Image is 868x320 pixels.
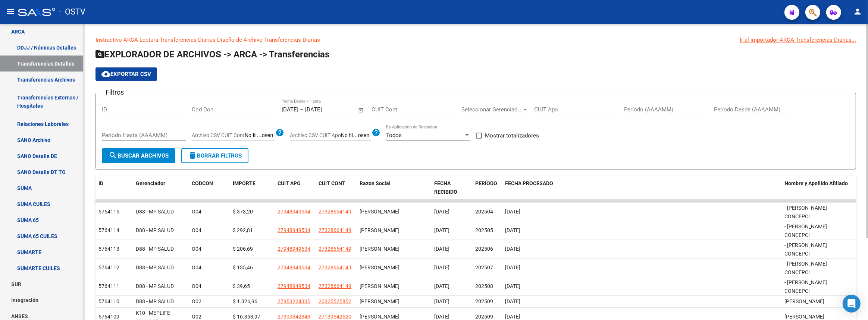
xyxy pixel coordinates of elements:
span: CUIT APO [278,180,301,186]
div: Open Intercom Messenger [843,295,861,313]
span: $ 373,20 [233,209,253,215]
datatable-header-cell: FECHA RECIBIDO [431,175,472,200]
datatable-header-cell: CODCON [189,175,215,200]
span: D88 - MP SALUD [136,283,174,289]
span: – [300,106,304,113]
button: Open calendar [357,106,366,114]
span: 27953224335 [278,298,310,304]
span: 27328664149 [319,264,351,270]
span: Todos [386,132,402,139]
span: - [PERSON_NAME] CONCEPCI [784,261,827,275]
span: D88 - MP SALUD [136,264,174,270]
span: 5764115 [98,209,119,215]
p: - [95,36,856,44]
span: Archivo CSV CUIT Apo [290,132,341,138]
span: $ 292,81 [233,227,253,233]
span: CODCON [192,180,213,186]
span: Gerenciador [136,180,165,186]
span: 27328664149 [319,246,351,252]
span: [DATE] [434,298,449,304]
span: O02 [192,314,201,320]
span: Borrar Filtros [188,152,242,159]
input: Fecha fin [305,106,341,113]
span: CUIT CONT [319,180,345,186]
span: 27948949534 [278,264,310,270]
button: Borrar Filtros [181,148,248,163]
span: O04 [192,246,201,252]
span: [PERSON_NAME] [360,209,399,215]
span: [PERSON_NAME] [360,264,399,270]
span: 5764114 [98,227,119,233]
datatable-header-cell: IMPORTE [230,175,275,200]
datatable-header-cell: Gerenciador [133,175,189,200]
span: FECHA PROCESADO [505,180,553,186]
span: $ 16.353,97 [233,314,260,320]
span: Exportar CSV [101,71,151,77]
span: 27309342343 [278,314,310,320]
span: Buscar Archivos [109,152,169,159]
span: D88 - MP SALUD [136,209,174,215]
span: [DATE] [434,246,449,252]
span: Nombre y Apellido Afiliado [784,180,848,186]
mat-icon: cloud_download [101,69,110,78]
span: [DATE] [505,298,520,304]
span: [DATE] [505,264,520,270]
button: Exportar CSV [95,67,157,81]
span: - OSTV [59,4,85,20]
span: 202506 [475,246,493,252]
h3: Filtros [102,87,128,98]
span: $ 135,46 [233,264,253,270]
span: $ 206,69 [233,246,253,252]
span: Razon Social [360,180,391,186]
datatable-header-cell: ID [95,175,133,200]
datatable-header-cell: CUIT CONT [316,175,357,200]
mat-icon: help [372,128,380,137]
span: 202508 [475,283,493,289]
input: Archivo CSV CUIT Cont [245,132,275,139]
span: [DATE] [505,314,520,320]
mat-icon: delete [188,151,197,160]
span: 202509 [475,314,493,320]
mat-icon: menu [6,7,15,16]
a: Diseño de Archivo Transferencias Diarias [217,37,320,43]
input: Fecha inicio [282,106,298,113]
span: 202509 [475,298,493,304]
span: 20325525852 [319,298,351,304]
span: 5764111 [98,283,119,289]
span: [DATE] [505,209,520,215]
span: 27328664149 [319,209,351,215]
input: Archivo CSV CUIT Apo [341,132,372,139]
div: Ir al importador ARCA Transferencias Diarias... [740,36,856,44]
span: [DATE] [505,246,520,252]
span: D88 - MP SALUD [136,227,174,233]
span: [DATE] [505,283,520,289]
mat-icon: help [275,128,284,137]
span: 5764110 [98,298,119,304]
datatable-header-cell: FECHA PROCESADO [502,175,781,200]
span: D88 - MP SALUD [136,246,174,252]
span: FECHA RECIBIDO [434,180,457,195]
span: [DATE] [434,283,449,289]
datatable-header-cell: Nombre y Apellido Afiliado [781,175,856,200]
span: Seleccionar Gerenciador [461,106,522,113]
span: $ 1.326,96 [233,298,257,304]
span: [DATE] [434,227,449,233]
datatable-header-cell: Razon Social [357,175,431,200]
span: - [PERSON_NAME] CONCEPCI [784,205,827,219]
span: 5764113 [98,246,119,252]
span: 27328664149 [319,227,351,233]
span: 27948949534 [278,283,310,289]
span: EXPLORADOR DE ARCHIVOS -> ARCA -> Transferencias [95,49,329,60]
a: Instructivo ARCA Lectura Transferencias Diarias [95,37,216,43]
span: D88 - MP SALUD [136,298,174,304]
span: [PERSON_NAME] [360,283,399,289]
span: [DATE] [434,314,449,320]
span: [PERSON_NAME] [360,298,399,304]
span: $ 39,65 [233,283,250,289]
mat-icon: search [109,151,117,160]
span: 27328664149 [319,283,351,289]
span: PERÍODO [475,180,497,186]
span: [PERSON_NAME] [784,314,824,320]
span: 27948949534 [278,246,310,252]
span: 27139542520 [319,314,351,320]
